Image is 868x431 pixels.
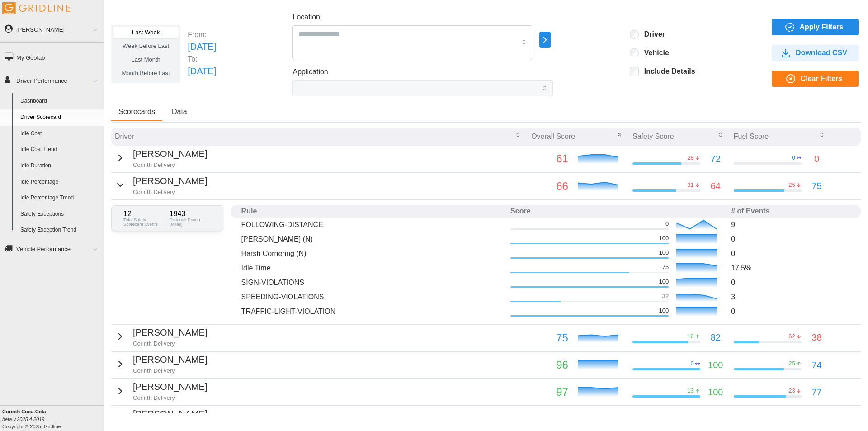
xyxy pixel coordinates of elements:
button: [PERSON_NAME]Corinth Delivery [115,407,207,429]
button: Download CSV [772,45,859,61]
p: 100 [659,307,669,315]
span: Clear Filters [801,71,842,86]
p: 75 [531,329,568,346]
button: Apply Filters [772,19,859,35]
a: Idle Cost Trend [16,142,104,158]
p: 82 [711,331,721,345]
p: [DATE] [188,40,216,54]
p: 0 [731,248,850,259]
p: 12 [123,210,165,218]
p: 100 [809,412,824,426]
button: [PERSON_NAME]Corinth Delivery [115,147,207,169]
p: 66 [531,178,568,195]
img: Gridline [2,2,70,14]
p: 100 [708,412,723,426]
a: Idle Duration [16,158,104,174]
p: Driver [115,131,134,142]
p: [PERSON_NAME] [133,326,207,340]
p: 0 [731,277,850,288]
p: 100 [708,385,723,399]
p: To: [188,54,216,64]
button: [PERSON_NAME]Corinth Delivery [115,174,207,196]
p: [PERSON_NAME] [133,353,207,367]
p: 100 [531,411,568,428]
span: Last Week [132,29,160,36]
label: Location [292,12,320,23]
p: 0 [814,152,819,166]
p: 64 [711,179,721,193]
p: [PERSON_NAME] [133,147,207,161]
p: 0 [691,360,694,368]
p: 38 [812,331,822,345]
span: 17.5 % [731,264,751,272]
button: [PERSON_NAME]Corinth Delivery [115,353,207,375]
p: 25 [788,360,795,368]
p: Corinth Delivery [133,161,207,169]
i: beta v.2025.4.2019 [2,417,44,422]
a: Dashboard [16,93,104,109]
button: [PERSON_NAME]Corinth Delivery [115,326,207,348]
p: TRAFFIC-LIGHT-VIOLATION [241,306,503,317]
p: [PERSON_NAME] [133,380,207,394]
p: Fuel Score [734,131,769,142]
a: Driver Scorecard [16,109,104,126]
p: 0 [731,306,850,317]
p: Corinth Delivery [133,340,207,348]
span: Apply Filters [800,19,844,35]
a: Idle Cost [16,126,104,142]
p: SIGN-VIOLATIONS [241,277,503,288]
p: 75 [662,263,669,271]
p: [DATE] [188,64,216,78]
span: Download CSV [796,45,847,61]
label: Vehicle [639,48,669,57]
p: SPEEDING-VIOLATIONS [241,292,503,302]
p: From: [188,29,216,40]
p: Harsh Cornering (N) [241,248,503,259]
p: Corinth Delivery [133,394,207,402]
th: # of Events [727,205,854,218]
p: 62 [788,332,795,341]
p: 100 [708,358,723,372]
a: Safety Exceptions [16,206,104,223]
span: Data [172,108,187,115]
a: Safety Exception Trend [16,222,104,238]
span: Scorecards [118,108,155,115]
div: Copyright © 2025, Gridline [2,408,104,430]
button: Clear Filters [772,71,859,87]
p: [PERSON_NAME] [133,174,207,188]
p: 32 [662,292,669,300]
p: Safety Score [632,131,674,142]
p: 28 [687,154,693,162]
p: Overall Score [531,131,575,142]
p: Idle Time [241,263,503,273]
label: Application [292,66,328,78]
span: Week Before Last [123,43,169,49]
p: 9 [731,219,850,230]
label: Driver [639,30,665,39]
p: 23 [788,387,795,395]
a: Idle Percentage [16,174,104,190]
th: Rule [238,205,507,218]
p: [PERSON_NAME] [133,407,207,421]
span: Month Before Last [122,70,170,76]
p: 3 [731,292,850,302]
p: 13 [687,387,693,395]
p: 96 [531,356,568,374]
span: Last Month [131,56,160,63]
p: 100 [659,249,669,257]
p: [PERSON_NAME] (N) [241,234,503,244]
p: Distance Driven (Miles) [170,218,211,226]
p: 25 [788,181,795,189]
p: 74 [812,358,822,372]
p: Corinth Delivery [133,188,207,196]
p: 100 [659,234,669,242]
p: 72 [711,152,721,166]
a: Idle Percentage Trend [16,190,104,206]
b: Corinth Coca-Cola [2,409,46,414]
p: 61 [531,150,568,167]
p: Total Safety Scorecard Events [123,218,165,226]
p: 31 [687,181,693,189]
p: 0 [731,234,850,244]
p: Corinth Delivery [133,367,207,375]
th: Score [507,205,727,218]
